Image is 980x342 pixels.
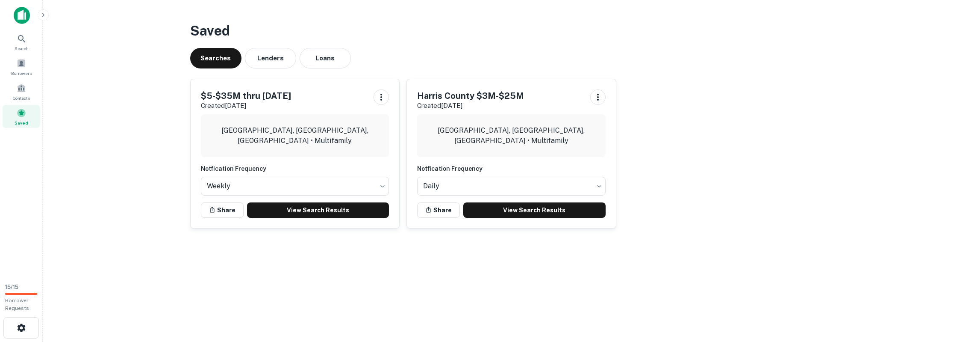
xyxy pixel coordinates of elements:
[13,95,30,101] span: Contacts
[5,284,18,290] span: 15 / 15
[201,202,244,218] button: Share
[424,125,599,146] p: [GEOGRAPHIC_DATA], [GEOGRAPHIC_DATA], [GEOGRAPHIC_DATA] • Multifamily
[417,174,606,198] div: Without label
[201,101,291,111] p: Created [DATE]
[3,105,40,128] a: Saved
[417,89,524,102] h5: Harris County $3M-$25M
[417,164,606,173] h6: Notfication Frequency
[463,202,606,218] a: View Search Results
[3,55,40,78] a: Borrowers
[208,125,383,146] p: [GEOGRAPHIC_DATA], [GEOGRAPHIC_DATA], [GEOGRAPHIC_DATA] • Multifamily
[417,202,460,218] button: Share
[190,21,833,41] h3: Saved
[201,174,389,198] div: Without label
[201,164,389,173] h6: Notfication Frequency
[15,119,28,126] span: Saved
[201,89,291,102] h5: $5-$35M thru [DATE]
[245,48,296,68] button: Lenders
[300,48,351,68] button: Loans
[3,30,40,54] a: Search
[11,70,32,77] span: Borrowers
[190,48,241,68] button: Searches
[417,101,524,111] p: Created [DATE]
[247,202,389,218] a: View Search Results
[5,297,29,311] span: Borrower Requests
[937,274,980,315] iframe: Chat Widget
[15,45,29,52] span: Search
[14,7,30,24] img: capitalize-icon.png
[3,80,40,103] a: Contacts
